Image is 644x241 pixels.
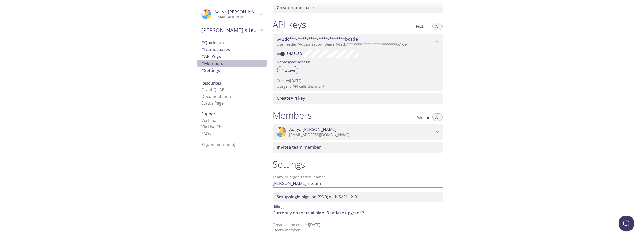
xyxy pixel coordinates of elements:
[277,84,439,89] p: Usage: 0 API calls this month
[197,24,267,37] div: Aditya's team
[289,127,337,132] span: Aditya [PERSON_NAME]
[197,39,267,46] div: Quickstart
[201,100,224,106] a: Status Page
[273,175,325,179] label: Team (or organization) name:
[201,60,204,66] span: #
[413,23,433,30] button: Enabled
[277,58,310,65] label: Namespace access:
[273,210,443,216] p: Currently on the plan.
[201,87,225,92] a: GraphQL API
[273,142,443,152] div: Invite a team member
[273,202,443,210] p: Billing:
[201,53,221,59] span: API Keys
[273,192,443,202] div: Setup SSO
[273,159,443,170] h1: Settings
[201,40,204,45] span: #
[201,46,230,52] span: Namespaces
[214,9,262,15] span: Aditya [PERSON_NAME]
[277,95,291,101] span: Create
[201,80,221,86] span: Resources
[277,194,289,200] span: Setup
[201,67,204,73] span: #
[201,67,220,73] span: Settings
[289,132,434,137] p: [EMAIL_ADDRESS][DOMAIN_NAME]
[201,118,218,123] a: Via Email
[201,131,211,136] a: FAQ
[201,40,225,45] span: Quickstart
[273,19,306,30] h1: API keys
[201,142,235,147] span: © [DOMAIN_NAME]
[197,6,267,23] div: Aditya Singh
[209,131,211,136] span: s
[201,46,204,52] span: #
[277,78,439,83] p: Created [DATE]
[201,111,217,117] span: Support
[214,15,258,20] p: [EMAIL_ADDRESS][DOMAIN_NAME]
[197,67,267,74] div: Team Settings
[201,94,231,99] a: Documentation
[273,124,443,140] div: Aditya Singh
[201,124,225,130] a: Via Live Chat
[277,144,289,150] span: Invite
[273,93,443,104] div: Create API Key
[327,210,364,216] span: Ready to ?
[432,23,443,30] button: All
[273,222,443,233] p: Organization created [DATE] 1 team member
[432,113,443,121] button: All
[201,27,258,34] span: [PERSON_NAME]'s team
[277,95,305,101] span: API key
[273,110,312,121] h1: Members
[277,66,298,74] div: wazye
[286,51,304,56] a: Enabled
[201,53,204,59] span: #
[197,53,267,60] div: API Keys
[281,68,298,73] span: wazye
[277,194,357,200] span: single-sign-on (SSO) with SAML 2.0
[414,113,433,121] button: Admins
[345,210,362,216] a: upgrade
[197,46,267,53] div: Namespaces
[619,216,634,231] iframe: Help Scout Beacon - Open
[197,60,267,67] div: Members
[306,210,314,216] span: trial
[201,60,223,66] span: Members
[277,144,321,150] span: a team member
